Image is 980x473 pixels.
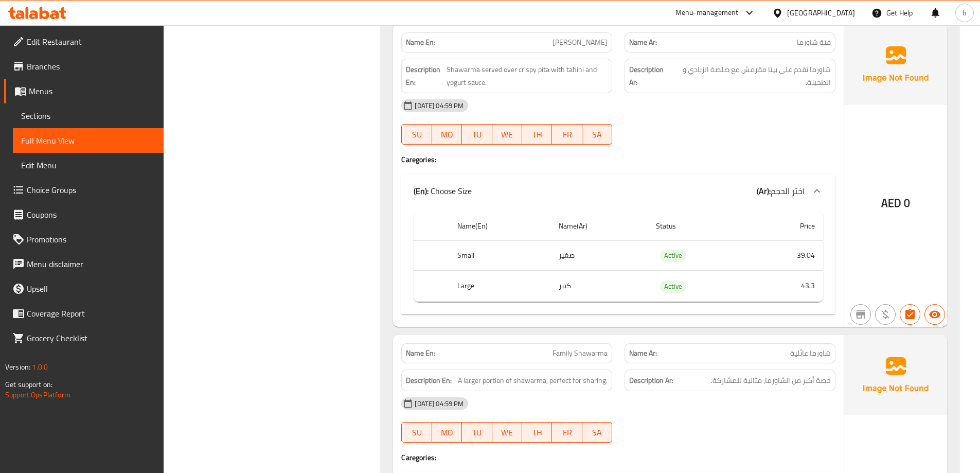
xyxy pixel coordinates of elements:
a: Promotions [4,227,164,252]
span: [DATE] 04:59 PM [411,399,468,409]
a: Edit Restaurant [4,29,164,54]
h4: Caregories: [401,452,835,463]
b: (En): [414,183,429,199]
button: SA [582,422,612,443]
button: SU [401,124,432,145]
button: FR [552,422,582,443]
p: Choose Size [414,185,472,197]
button: Has choices [900,304,920,325]
th: Large [449,271,550,302]
th: Price [749,212,823,241]
span: 1.0.0 [32,360,48,374]
span: 0 [904,193,910,213]
span: [DATE] 04:59 PM [411,101,468,111]
strong: Description En: [406,374,452,387]
div: Active [660,250,686,262]
span: FR [556,127,578,142]
strong: Description Ar: [629,63,669,89]
strong: Name Ar: [629,348,657,359]
button: TH [522,124,552,145]
th: Status [648,212,749,241]
strong: Description En: [406,63,444,89]
span: Version: [5,360,30,374]
span: SU [406,425,427,440]
a: Coverage Report [4,301,164,326]
a: Support.OpsPlatform [5,388,70,401]
span: MO [436,127,458,142]
td: صغير [550,240,648,271]
strong: Name En: [406,348,435,359]
th: Name(En) [449,212,550,241]
strong: Description Ar: [629,374,673,387]
button: SU [401,422,432,443]
button: TU [462,422,492,443]
span: Edit Menu [21,159,155,171]
span: SA [586,127,608,142]
span: TU [466,425,488,440]
a: Grocery Checklist [4,326,164,351]
span: Branches [27,60,155,73]
td: 43.3 [749,271,823,302]
button: WE [492,124,522,145]
button: MO [432,124,462,145]
a: Choice Groups [4,178,164,202]
strong: Name Ar: [629,37,657,48]
button: TU [462,124,492,145]
span: TH [526,425,548,440]
span: Sections [21,110,155,122]
a: Coupons [4,202,164,227]
span: Choice Groups [27,184,155,196]
table: choices table [414,212,823,302]
button: TH [522,422,552,443]
span: Menus [29,85,155,97]
button: Purchased item [875,304,896,325]
span: Full Menu View [21,134,155,147]
h4: Caregories: [401,154,835,165]
span: AED [881,193,901,213]
span: TU [466,127,488,142]
button: FR [552,124,582,145]
span: Coverage Report [27,307,155,320]
span: A larger portion of shawarma, perfect for sharing. [458,374,608,387]
button: SA [582,124,612,145]
span: FR [556,425,578,440]
button: Available [924,304,945,325]
span: WE [496,425,518,440]
span: MO [436,425,458,440]
span: Upsell [27,283,155,295]
div: (En): Choose Size(Ar):اختر الحجم [401,174,835,207]
span: حصة أكبر من الشاورما، مثالية للمشاركة. [711,374,831,387]
span: Get support on: [5,378,52,391]
div: Menu-management [675,7,739,19]
span: اختر الحجم [771,183,805,199]
span: SA [586,425,608,440]
span: WE [496,127,518,142]
span: [PERSON_NAME] [553,37,608,48]
a: Branches [4,54,164,79]
span: TH [526,127,548,142]
td: 39.04 [749,240,823,271]
span: Active [660,250,686,261]
span: Family Shawarma [553,348,608,359]
button: WE [492,422,522,443]
span: Coupons [27,208,155,221]
a: Sections [13,103,164,128]
a: Menus [4,79,164,103]
img: Ae5nvW7+0k+MAAAAAElFTkSuQmCC [844,24,947,104]
span: شاورما تقدم على بيتا مقرمش مع صلصة الزبادي و الطحينة. [671,63,831,89]
span: SU [406,127,427,142]
b: (Ar): [757,183,771,199]
button: Not branch specific item [850,304,871,325]
span: Menu disclaimer [27,258,155,270]
span: Grocery Checklist [27,332,155,344]
span: Active [660,281,686,292]
th: Name(Ar) [550,212,648,241]
a: Upsell [4,276,164,301]
a: Menu disclaimer [4,252,164,276]
strong: Name En: [406,37,435,48]
div: [GEOGRAPHIC_DATA] [787,7,855,19]
a: Edit Menu [13,153,164,178]
span: Edit Restaurant [27,36,155,48]
span: h [963,7,967,19]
